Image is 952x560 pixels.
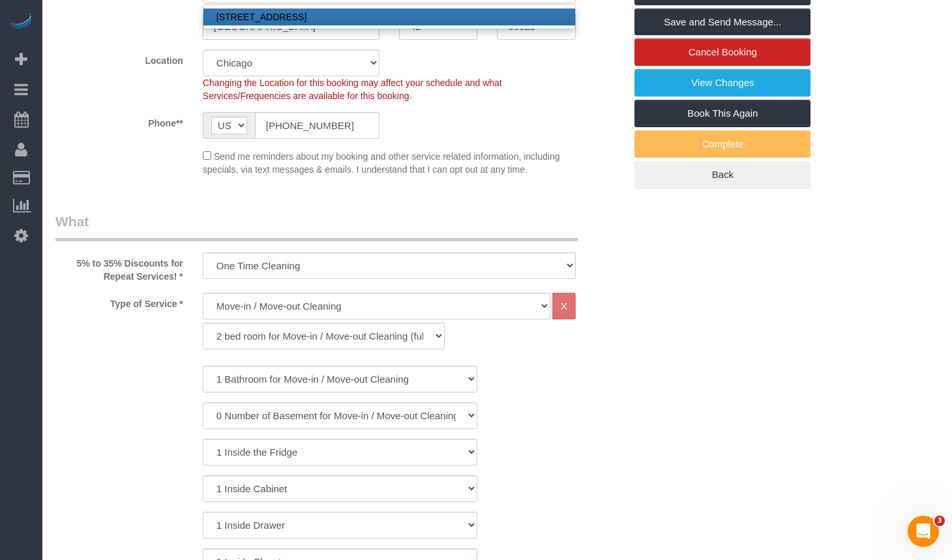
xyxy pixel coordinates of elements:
[934,516,945,526] span: 3
[634,8,811,36] a: Save and Send Message...
[634,161,811,188] a: Back
[634,100,811,127] a: Book This Again
[634,69,811,96] a: View Changes
[203,8,575,25] a: [STREET_ADDRESS]
[634,38,811,66] a: Cancel Booking
[46,293,193,310] label: Type of Service *
[908,516,939,547] iframe: Intercom live chat
[55,212,578,241] legend: What
[203,78,502,101] span: Changing the Location for this booking may affect your schedule and what Services/Frequencies are...
[46,252,193,283] label: 5% to 35% Discounts for Repeat Services! *
[8,13,34,31] img: Automaid Logo
[46,50,193,67] label: Location
[203,151,560,175] span: Send me reminders about my booking and other service related information, including specials, via...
